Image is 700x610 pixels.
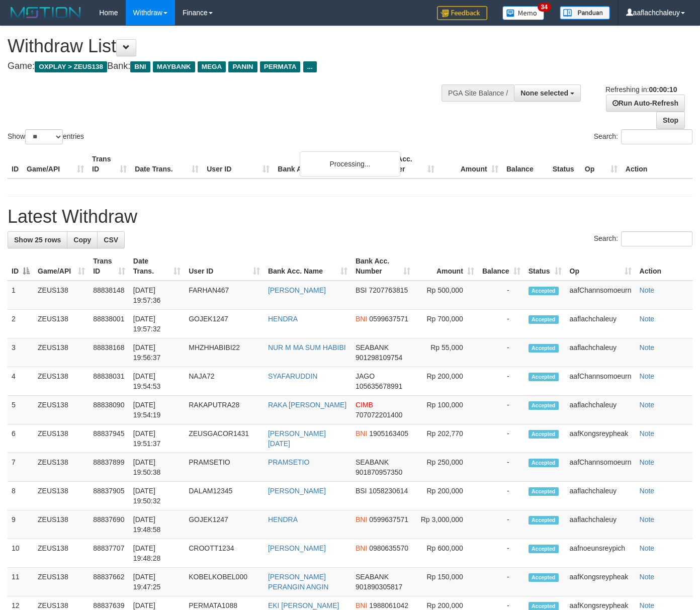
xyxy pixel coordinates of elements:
th: Date Trans. [131,150,203,179]
label: Search: [594,231,692,246]
span: Accepted [529,287,559,295]
a: Note [640,372,655,380]
span: None selected [520,89,568,97]
a: [PERSON_NAME] [268,544,326,552]
td: ZEUS138 [34,568,89,596]
th: Status [549,150,581,179]
td: ZEUS138 [34,539,89,568]
th: ID [8,150,23,179]
td: [DATE] 19:54:19 [129,396,185,424]
td: 88838090 [89,396,129,424]
a: SYAFARUDDIN [268,372,318,380]
a: Note [640,601,655,609]
a: HENDRA [268,315,298,323]
td: [DATE] 19:48:28 [129,539,185,568]
span: Accepted [529,487,559,496]
td: Rp 200,000 [414,367,478,396]
td: 3 [8,338,34,367]
td: - [478,338,524,367]
td: 10 [8,539,34,568]
td: aaflachchaleuy [566,482,636,510]
th: Date Trans.: activate to sort column ascending [129,252,185,281]
td: 88838168 [89,338,129,367]
td: ZEUS138 [34,281,89,310]
td: 88837707 [89,539,129,568]
td: aaflachchaleuy [566,396,636,424]
td: 88837690 [89,510,129,539]
td: aaflachchaleuy [566,338,636,367]
th: Game/API: activate to sort column ascending [34,252,89,281]
th: Bank Acc. Number [374,150,438,179]
td: 6 [8,424,34,453]
td: 9 [8,510,34,539]
td: CROOTT1234 [185,539,264,568]
a: Note [640,573,655,581]
td: - [478,396,524,424]
td: Rp 700,000 [414,310,478,338]
label: Show entries [8,129,84,144]
span: Accepted [529,545,559,553]
td: RAKAPUTRA28 [185,396,264,424]
select: Showentries [25,129,63,144]
td: MHZHHABIBI22 [185,338,264,367]
th: Op [581,150,622,179]
h1: Withdraw List [8,36,457,56]
a: NUR M MA SUM HABIBI [268,343,346,352]
td: 5 [8,396,34,424]
td: aafKongsreypheak [566,568,636,596]
td: NAJA72 [185,367,264,396]
td: - [478,482,524,510]
td: ZEUS138 [34,310,89,338]
a: Note [640,487,655,495]
td: [DATE] 19:50:38 [129,453,185,482]
a: CSV [97,231,125,248]
img: MOTION_logo.png [8,5,84,20]
th: Trans ID: activate to sort column ascending [89,252,129,281]
th: User ID [203,150,274,179]
a: Note [640,401,655,409]
a: [PERSON_NAME] [268,286,326,294]
td: 88837899 [89,453,129,482]
span: SEABANK [356,458,389,466]
span: MEGA [198,61,226,72]
td: aafChannsomoeurn [566,367,636,396]
a: Note [640,315,655,323]
span: PANIN [228,61,257,72]
span: Accepted [529,401,559,410]
span: Accepted [529,315,559,324]
td: 88838001 [89,310,129,338]
span: SEABANK [356,573,389,581]
span: JAGO [356,372,375,380]
a: Run Auto-Refresh [606,95,685,112]
a: RAKA [PERSON_NAME] [268,401,346,409]
td: ZEUS138 [34,424,89,453]
td: Rp 3,000,000 [414,510,478,539]
td: PRAMSETIO [185,453,264,482]
span: ... [303,61,317,72]
th: Bank Acc. Name [274,150,374,179]
div: Processing... [300,151,400,177]
td: DALAM12345 [185,482,264,510]
a: Note [640,286,655,294]
span: Copy 0980635570 to clipboard [369,544,408,552]
h4: Game: Bank: [8,61,457,71]
span: Copy 901870957350 to clipboard [356,468,402,476]
span: BNI [356,515,367,524]
td: ZEUS138 [34,338,89,367]
span: Accepted [529,573,559,582]
span: BNI [356,429,367,438]
span: Copy 7207763815 to clipboard [369,286,408,294]
td: 11 [8,568,34,596]
span: PERMATA [260,61,301,72]
td: GOJEK1247 [185,310,264,338]
div: PGA Site Balance / [442,84,514,102]
a: Note [640,544,655,552]
td: Rp 250,000 [414,453,478,482]
span: Copy [73,236,91,244]
td: KOBELKOBEL000 [185,568,264,596]
span: Copy 1988061042 to clipboard [369,601,408,609]
td: Rp 55,000 [414,338,478,367]
a: EKI [PERSON_NAME] [268,601,339,609]
td: 88837905 [89,482,129,510]
td: 4 [8,367,34,396]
